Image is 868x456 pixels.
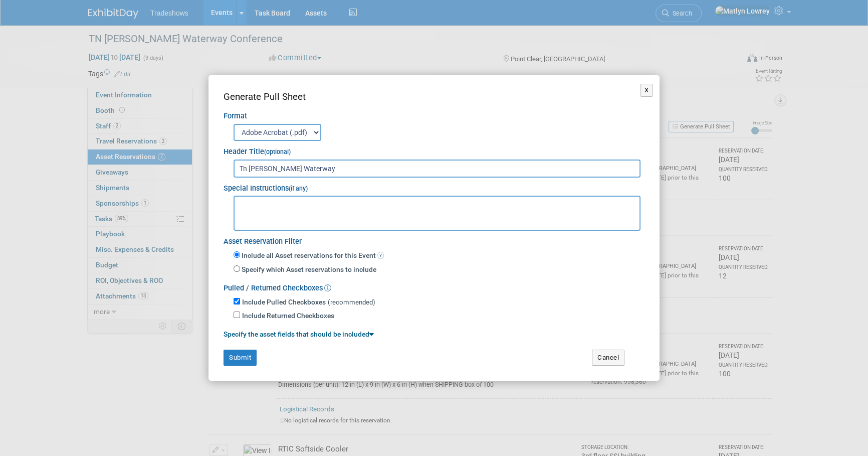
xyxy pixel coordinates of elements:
span: 7 [377,252,384,259]
div: Special Instructions [224,178,644,194]
div: Generate Pull Sheet [224,90,644,104]
label: Include Pulled Checkboxes [242,297,326,308]
div: Header Title [224,141,644,158]
label: Include all Asset reservations for this Event [240,251,384,261]
label: Specify which Asset reservations to include [240,265,376,275]
div: Pulled / Returned Checkboxes [224,277,644,294]
small: (optional) [264,148,291,156]
button: Submit [224,350,257,366]
button: X [640,84,653,97]
small: (if any) [289,185,308,192]
a: Specify the asset fields that should be included [224,330,374,338]
div: Asset Reservation Filter [224,231,644,247]
label: Include Returned Checkboxes [242,311,334,321]
span: (recommended) [328,298,375,306]
div: Format [224,104,644,122]
button: Cancel [592,350,624,366]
